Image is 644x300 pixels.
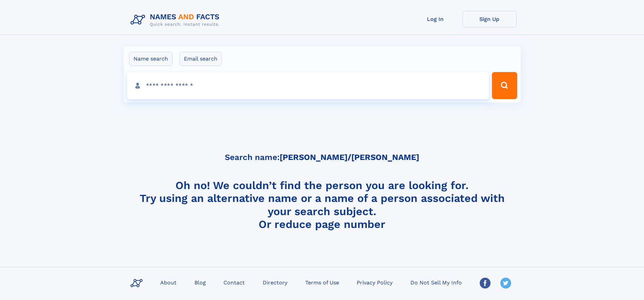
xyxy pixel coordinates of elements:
img: Logo Names and Facts [128,11,225,29]
label: Email search [180,52,222,66]
a: Do Not Sell My Info [408,277,464,287]
img: Facebook [480,278,491,289]
a: Blog [192,277,209,287]
a: Contact [221,277,247,287]
img: Twitter [500,278,511,289]
a: Log In [408,11,462,27]
b: [PERSON_NAME]/[PERSON_NAME] [280,153,419,162]
a: Privacy Policy [354,277,395,287]
h5: Search name: [225,153,419,162]
a: Terms of Use [303,277,342,287]
a: Directory [260,277,290,287]
a: Sign Up [462,11,517,27]
button: Search Button [492,72,517,99]
label: Name search [129,52,172,66]
input: search input [127,72,489,99]
h4: Oh no! We couldn’t find the person you are looking for. Try using an alternative name or a name o... [128,179,517,230]
a: About [158,277,179,287]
